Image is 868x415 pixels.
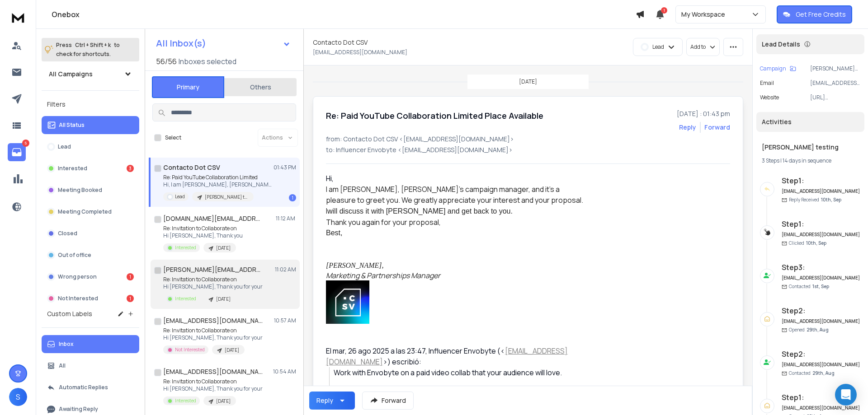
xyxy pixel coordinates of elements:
[704,123,730,132] div: Forward
[127,295,134,302] div: 1
[313,38,368,47] h1: Contacto Dot CSV
[42,289,139,308] button: Not Interested1
[52,9,636,20] h1: Onebox
[807,326,829,333] span: 29th, Aug
[127,165,134,172] div: 3
[276,215,296,222] p: 11:12 AM
[8,143,26,161] a: 5
[796,10,846,19] p: Get Free Credits
[679,123,696,132] button: Reply
[316,396,333,405] div: Reply
[163,174,272,181] p: Re: Paid YouTube Collaboration Limited
[9,9,27,26] img: logo
[163,225,243,232] p: Re: Invitation to Collaborate on
[782,262,861,273] h6: Step 3 :
[175,193,185,200] p: Lead
[326,184,590,217] p: I am [PERSON_NAME], [PERSON_NAME]'s campaign manager, and it's a pleasure to greet you. We greatl...
[42,246,139,264] button: Out of office
[225,347,239,354] p: [DATE]
[42,268,139,286] button: Wrong person1
[326,346,568,367] a: [EMAIL_ADDRESS][DOMAIN_NAME]
[42,224,139,242] button: Closed
[58,143,71,150] p: Lead
[789,283,829,290] p: Contacted
[42,203,139,221] button: Meeting Completed
[782,219,861,229] h6: Step 1 :
[810,79,861,87] p: [EMAIL_ADDRESS][DOMAIN_NAME]
[812,370,835,376] span: 29th, Aug
[59,406,98,413] p: Awaiting Reply
[42,181,139,199] button: Meeting Booked
[152,76,224,98] button: Primary
[42,159,139,177] button: Interested3
[58,165,87,172] p: Interested
[762,143,859,152] h1: [PERSON_NAME] testing
[782,231,861,238] h6: [EMAIL_ADDRESS][DOMAIN_NAME]
[309,392,355,410] button: Reply
[74,40,112,50] span: Ctrl + Shift + k
[326,280,369,324] img: AIorK4ydRLdEnkdAzC4YiX7JiZwoSj5kKwrGnDU0HLNzxBGz0j5l_O1lGmRbfxgKsPtYt4dGg6iiTyhNHXMz
[326,217,590,228] p: Thank you again for your proposal,
[42,357,139,375] button: All
[205,194,248,201] p: [PERSON_NAME] testing
[59,340,74,348] p: Inbox
[42,138,139,156] button: Lead
[326,109,543,122] h1: Re: Paid YouTube Collaboration Limited Place Available
[58,208,112,215] p: Meeting Completed
[163,334,263,341] p: Hi [PERSON_NAME], Thank you for your
[163,163,220,172] h1: Contacto Dot CSV
[782,175,861,186] h6: Step 1 :
[42,116,139,134] button: All Status
[289,194,296,201] div: 1
[149,34,298,52] button: All Inbox(s)
[47,309,92,318] h3: Custom Labels
[156,56,177,67] span: 56 / 56
[789,370,835,377] p: Contacted
[835,384,857,406] div: Open Intercom Messenger
[275,266,296,273] p: 11:02 AM
[216,398,231,405] p: [DATE]
[326,345,590,367] div: El mar, 26 ago 2025 a las 23:47, Influencer Envobyte (< >) escribió:
[760,65,786,72] p: Campaign
[762,157,779,164] span: 3 Steps
[274,317,296,324] p: 10:57 AM
[42,335,139,353] button: Inbox
[760,79,774,87] p: Email
[163,327,263,334] p: Re: Invitation to Collaborate on
[216,245,231,252] p: [DATE]
[777,5,852,23] button: Get Free Credits
[762,157,859,164] div: |
[782,392,861,403] h6: Step 1 :
[690,43,706,51] p: Add to
[313,49,407,56] p: [EMAIL_ADDRESS][DOMAIN_NAME]
[327,207,513,215] span: will discuss it with [PERSON_NAME] and get back to you.
[762,40,800,49] p: Lead Details
[163,378,263,385] p: Re: Invitation to Collaborate on
[782,349,861,359] h6: Step 2 :
[326,261,384,269] i: [PERSON_NAME],
[273,368,296,375] p: 10:54 AM
[789,196,841,203] p: Reply Received
[681,10,729,19] p: My Workspace
[22,140,29,147] p: 5
[783,157,831,164] span: 14 days in sequence
[677,109,730,118] p: [DATE] : 01:43 pm
[42,98,139,111] h3: Filters
[760,94,779,101] p: website
[274,164,296,171] p: 01:43 PM
[362,392,414,410] button: Forward
[58,273,97,280] p: Wrong person
[163,214,263,223] h1: [DOMAIN_NAME][EMAIL_ADDRESS][DOMAIN_NAME]
[326,135,730,144] p: from: Contacto Dot CSV <[EMAIL_ADDRESS][DOMAIN_NAME]>
[224,77,297,97] button: Others
[519,78,537,85] p: [DATE]
[9,388,27,406] button: S
[163,265,263,274] h1: [PERSON_NAME][EMAIL_ADDRESS][DOMAIN_NAME]
[782,188,861,195] h6: [EMAIL_ADDRESS][DOMAIN_NAME]
[782,305,861,316] h6: Step 2 :
[334,367,590,378] div: Work with Envobyte on a paid video collab that your audience will love.
[42,65,139,83] button: All Campaigns
[59,384,108,391] p: Automatic Replies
